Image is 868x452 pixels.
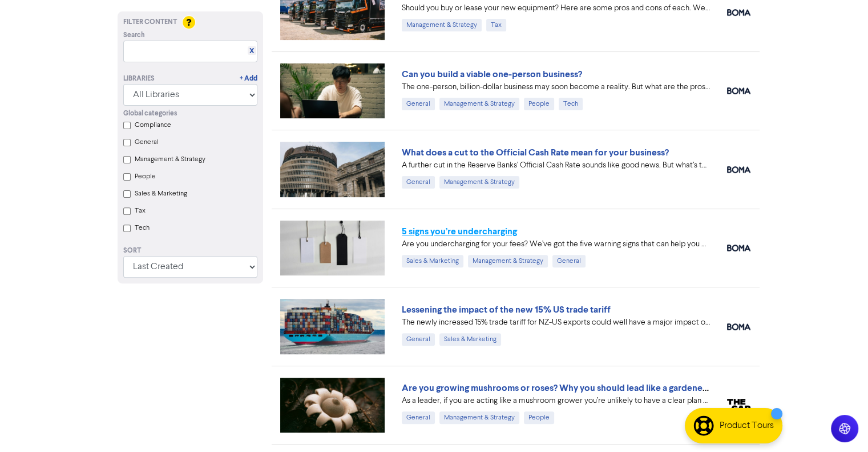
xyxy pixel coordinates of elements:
[402,317,710,329] div: The newly increased 15% trade tariff for NZ-US exports could well have a major impact on your mar...
[727,399,750,411] img: thegap
[402,382,762,394] a: Are you growing mushrooms or roses? Why you should lead like a gardener, not a grower
[123,30,145,41] span: Search
[439,333,501,346] div: Sales & Marketing
[727,323,750,330] img: boma
[486,19,506,31] div: Tax
[402,81,710,93] div: The one-person, billion-dollar business may soon become a reality. But what are the pros and cons...
[135,223,150,233] label: Tech
[123,109,257,119] div: Global categories
[559,98,583,110] div: Tech
[727,245,750,251] img: boma_accounting
[135,120,171,130] label: Compliance
[439,98,519,110] div: Management & Strategy
[402,238,710,250] div: Are you undercharging for your fees? We’ve got the five warning signs that can help you diagnose ...
[402,147,669,158] a: What does a cut to the Official Cash Rate mean for your business?
[439,411,519,424] div: Management & Strategy
[552,255,586,267] div: General
[135,171,156,182] label: People
[811,397,868,452] iframe: Chat Widget
[123,246,257,256] div: Sort
[524,98,554,110] div: People
[402,176,435,189] div: General
[402,395,710,407] div: As a leader, if you are acting like a mushroom grower you’re unlikely to have a clear plan yourse...
[727,9,750,16] img: boma_accounting
[123,17,257,27] div: Filter Content
[727,87,750,94] img: boma
[402,333,435,346] div: General
[135,137,159,147] label: General
[135,154,205,165] label: Management & Strategy
[402,2,710,14] div: Should you buy or lease your new equipment? Here are some pros and cons of each. We also can revi...
[402,98,435,110] div: General
[468,255,548,267] div: Management & Strategy
[402,19,482,31] div: Management & Strategy
[402,159,710,171] div: A further cut in the Reserve Banks’ Official Cash Rate sounds like good news. But what’s the real...
[249,47,254,55] a: X
[402,411,435,424] div: General
[123,74,155,84] div: Libraries
[402,304,611,315] a: Lessening the impact of the new 15% US trade tariff
[135,206,146,216] label: Tax
[135,189,187,199] label: Sales & Marketing
[402,69,582,80] a: Can you build a viable one-person business?
[402,226,517,237] a: 5 signs you’re undercharging
[439,176,519,189] div: Management & Strategy
[402,255,463,267] div: Sales & Marketing
[240,74,257,84] a: + Add
[727,166,750,173] img: boma
[524,411,554,424] div: People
